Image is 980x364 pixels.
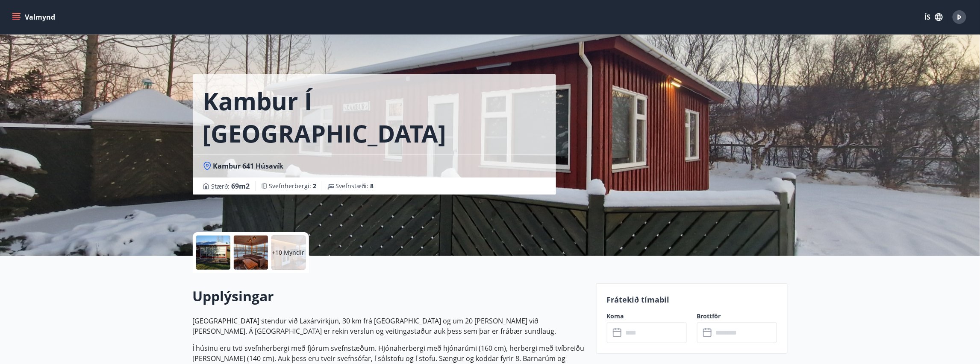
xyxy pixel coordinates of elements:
span: Svefnherbergi : [269,182,317,190]
label: Brottför [697,312,777,320]
p: +10 Myndir [272,248,305,257]
h2: Upplýsingar [193,287,586,306]
span: Þ [957,12,962,22]
p: [GEOGRAPHIC_DATA] stendur við Laxárvirkjun, 30 km frá [GEOGRAPHIC_DATA] og um 20 [PERSON_NAME] vi... [193,316,586,336]
p: Frátekið tímabil [607,294,777,305]
label: Koma [607,312,687,320]
span: 8 [371,182,374,190]
span: Stærð : [212,181,250,191]
span: Svefnstæði : [336,182,374,190]
span: Kambur 641 Húsavík [213,161,284,171]
span: 2 [313,182,317,190]
button: menu [10,9,59,25]
span: 69 m2 [232,181,250,191]
button: Þ [949,7,970,27]
h1: Kambur í [GEOGRAPHIC_DATA] [203,84,546,149]
button: ÍS [920,9,948,25]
